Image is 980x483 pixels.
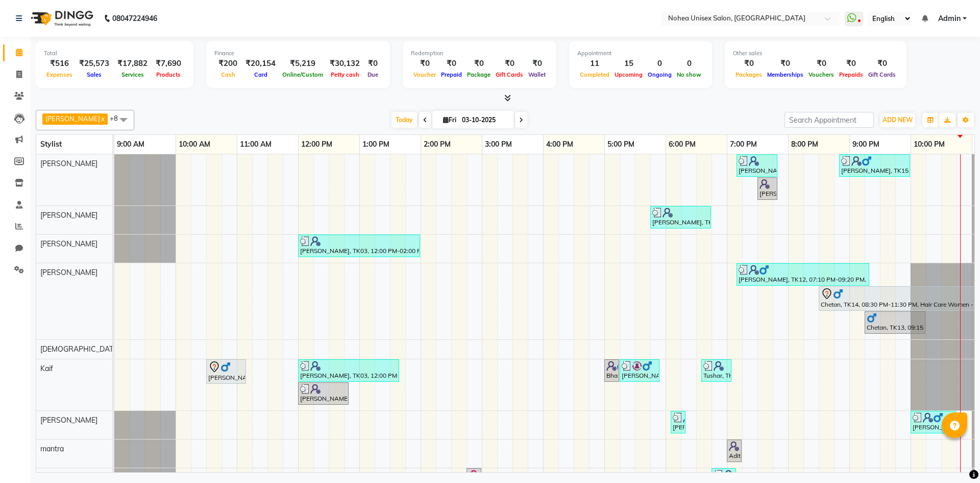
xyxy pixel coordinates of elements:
span: [PERSON_NAME] [40,416,97,425]
div: ₹0 [464,58,493,70]
span: Services [119,71,146,78]
div: Other sales [733,49,898,58]
span: Expenses [44,71,75,78]
span: [PERSON_NAME] [45,114,100,123]
a: 8:00 PM [789,137,821,152]
div: ₹516 [44,58,75,70]
div: 0 [645,58,674,70]
div: ₹0 [837,58,866,70]
span: Kaif [40,364,53,373]
div: ₹200 [214,58,241,70]
div: Aditi, TK04, 07:00 PM-07:15 PM, nails Extentions with Gel Polish [728,441,741,461]
b: 08047224946 [112,4,157,33]
span: [PERSON_NAME] [40,239,97,248]
span: [PERSON_NAME] [40,211,97,220]
span: Ongoing [645,71,674,78]
div: [PERSON_NAME], TK07, 06:05 PM-06:20 PM, Threading -Women - Eyebrows [672,412,684,432]
div: [PERSON_NAME], TK15, 10:00 PM-10:45 PM, Threading- Men - Eyebrow,Men sideLock [912,412,955,432]
span: No show [674,71,704,78]
div: [PERSON_NAME], TK03, 12:00 PM-01:40 PM, Men Hair - [DEMOGRAPHIC_DATA] Haircut ([PERSON_NAME]),Dav... [299,361,398,380]
div: [PERSON_NAME], TK10, 07:30 PM-07:50 PM, Men Hair - Prince Haircut (Below12) [758,179,776,198]
span: Gift Cards [866,71,898,78]
span: Cash [218,71,238,78]
span: [PERSON_NAME] [40,159,97,168]
span: Prepaids [837,71,866,78]
span: ADD NEW [883,116,913,124]
div: [PERSON_NAME], TK03, 12:00 PM-12:50 PM, Men Hair - Prince Haircut (Below12) [299,384,348,403]
div: ₹0 [493,58,526,70]
div: ₹17,882 [113,58,152,70]
div: 15 [612,58,645,70]
div: ₹0 [866,58,898,70]
input: 2025-10-03 [459,112,510,128]
div: ₹20,154 [241,58,280,70]
span: Memberships [765,71,806,78]
div: [PERSON_NAME], TK01, 10:30 AM-11:10 AM, Men Hair - [DEMOGRAPHIC_DATA] Haircut ([PERSON_NAME]) [207,361,245,382]
a: 11:00 AM [237,137,274,152]
div: Appointment [577,49,704,58]
div: ₹7,690 [152,58,185,70]
span: mantra [40,444,64,453]
span: Fri [440,116,459,124]
a: 1:00 PM [360,137,392,152]
div: Total [44,49,185,58]
span: Due [365,71,381,78]
a: 4:00 PM [544,137,576,152]
a: 6:00 PM [666,137,698,152]
span: Upcoming [612,71,645,78]
div: 11 [577,58,612,70]
iframe: chat widget [937,442,970,473]
a: x [100,114,105,123]
a: 10:00 PM [911,137,947,152]
span: Wallet [526,71,548,78]
a: 2:00 PM [421,137,453,152]
span: Package [464,71,493,78]
span: +8 [110,114,126,122]
span: Card [252,71,270,78]
span: Petty cash [328,71,362,78]
div: Redemption [411,49,548,58]
span: Stylist [40,140,62,149]
div: ₹30,132 [326,58,364,70]
div: Finance [214,49,382,58]
span: Sales [84,71,104,78]
div: ₹0 [411,58,438,70]
div: ₹0 [364,58,382,70]
span: Gift Cards [493,71,526,78]
span: Completed [577,71,612,78]
span: [PERSON_NAME] [40,268,97,277]
span: Today [391,112,417,128]
span: Packages [733,71,765,78]
div: [PERSON_NAME], TK03, 12:00 PM-02:00 PM, Women Hair - Haircut SR Stylist,Davines Hair Treatment [299,236,419,256]
div: ₹0 [438,58,464,70]
a: 12:00 PM [299,137,335,152]
span: Admin [938,13,961,24]
div: ₹0 [806,58,837,70]
div: ₹0 [733,58,765,70]
span: Online/Custom [280,71,326,78]
img: logo [26,4,96,33]
input: Search Appointment [785,112,874,128]
div: [PERSON_NAME], TK12, 07:10 PM-09:20 PM, Men Hair - [DEMOGRAPHIC_DATA] Haircut ([PERSON_NAME]),Men... [738,265,868,284]
span: Voucher [411,71,438,78]
div: Chetan, TK13, 09:15 PM-12:15 AM, Hair Care Women - INOA Global Hair Coloring [866,313,924,332]
div: [PERSON_NAME], TK11, 07:10 PM-07:50 PM, Men Hair - [DEMOGRAPHIC_DATA] Haircut ([PERSON_NAME]) [738,156,776,175]
div: ₹25,573 [75,58,113,70]
div: [PERSON_NAME], TK15, 08:50 PM-10:00 PM, Men Hair - [DEMOGRAPHIC_DATA] Haircut ([PERSON_NAME]),Men... [840,156,909,175]
div: ₹0 [765,58,806,70]
span: Prepaid [438,71,464,78]
span: [DEMOGRAPHIC_DATA] [40,344,120,354]
div: ₹5,219 [280,58,326,70]
div: Tushar, TK09, 06:35 PM-07:05 PM, Men Hair - [PERSON_NAME] / Shave [702,361,730,380]
a: 3:00 PM [482,137,514,152]
a: 9:00 AM [114,137,147,152]
a: 10:00 AM [176,137,213,152]
span: Products [154,71,183,78]
div: 0 [674,58,704,70]
div: Bharat, TK05, 05:00 PM-05:10 PM, Men Hair - [DEMOGRAPHIC_DATA] Haircut ([PERSON_NAME]) [605,361,618,380]
div: ₹0 [526,58,548,70]
span: Vouchers [806,71,837,78]
a: 5:00 PM [605,137,637,152]
a: 7:00 PM [727,137,759,152]
div: [PERSON_NAME], TK06, 05:15 PM-05:55 PM, Men Hair - [DEMOGRAPHIC_DATA] Haircut ([PERSON_NAME]) [621,361,658,380]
